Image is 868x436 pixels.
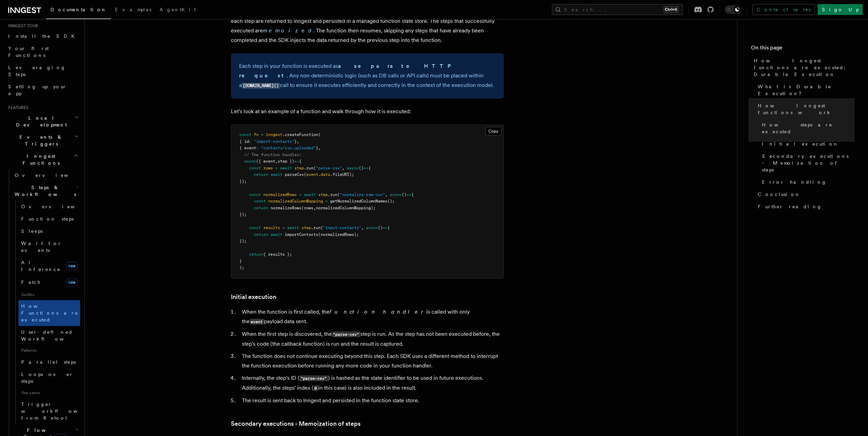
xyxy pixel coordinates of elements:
[390,192,402,197] span: async
[361,225,364,230] span: ,
[316,166,342,170] span: "parse-csv"
[762,121,854,135] span: How steps are executed
[239,239,247,243] span: });
[12,200,80,424] div: Steps & Workflows
[18,387,80,398] span: Use cases
[21,280,41,285] span: Fetch
[21,359,76,365] span: Parallel steps
[552,4,683,15] button: Search...Ctrl+K
[304,166,313,170] span: .run
[8,46,49,58] span: Your first Functions
[240,351,504,371] li: The function does not continue executing beyond this step. Each SDK uses a different method to in...
[18,237,80,256] a: Wait for events
[759,138,854,150] a: Initial execution
[239,132,251,137] span: const
[21,329,83,342] span: User-defined Workflows
[240,307,504,327] li: When the function is first called, the is called with only the payload data sent.
[8,84,67,96] span: Setting up your app
[407,192,411,197] span: =>
[231,292,276,302] a: Initial execution
[240,396,504,405] li: The result is sent back to Inngest and persisted in the function state store.
[261,132,263,137] span: =
[751,44,854,55] h4: On this page
[5,23,38,29] span: Inngest tour
[231,419,361,429] a: Secondary executions - Memoization of steps
[378,225,383,230] span: ()
[66,278,77,286] span: new
[18,275,80,289] a: Fetchnew
[18,213,80,225] a: Function steps
[321,172,330,177] span: data
[21,216,74,222] span: Function steps
[5,80,80,100] a: Setting up your app
[21,402,96,421] span: Trigger workflows from Retool
[311,225,321,230] span: .run
[263,27,313,34] a: memoized
[46,2,111,19] a: Documentation
[754,57,854,78] span: How Inngest functions are executed: Durable Execution
[5,30,80,42] a: Install the SDK
[12,184,76,198] span: Steps & Workflows
[18,345,80,356] span: Patterns
[268,199,323,204] span: normalizedColumnMapping
[313,166,316,170] span: (
[294,159,299,164] span: =>
[5,105,28,110] span: Features
[256,146,259,150] span: :
[332,331,361,337] code: "parse-csv"
[5,131,80,150] button: Events & Triggers
[254,132,259,137] span: fn
[8,65,66,77] span: Leveraging Steps
[663,6,679,13] kbd: Ctrl+K
[254,232,268,237] span: return
[18,300,80,326] a: How Functions are executed
[21,372,73,384] span: Loops over steps
[160,7,196,12] span: AgentKit
[762,153,854,173] span: Secondary executions - Memoization of steps
[318,172,321,177] span: .
[299,159,301,164] span: {
[755,200,854,213] a: Further reading
[368,166,371,170] span: {
[18,225,80,237] a: Sleeps
[758,191,800,198] span: Conclusion
[282,225,285,230] span: =
[299,375,328,381] code: "parse-csv"
[304,192,316,197] span: await
[18,356,80,368] a: Parallel steps
[758,102,854,116] span: How Inngest functions work
[297,139,299,144] span: ,
[347,166,359,170] span: async
[244,152,301,157] span: // The function handler:
[239,139,249,144] span: { id
[755,100,854,119] a: How Inngest functions work
[256,159,275,164] span: ({ event
[313,206,316,210] span: ,
[254,172,268,177] span: return
[239,63,455,79] strong: a separate HTTP request
[239,179,247,184] span: });
[115,7,151,12] span: Examples
[249,166,261,170] span: const
[316,146,318,150] span: }
[12,181,80,200] button: Steps & Workflows
[759,176,854,188] a: Error handling
[758,83,854,97] span: What is Durable Execution?
[15,172,85,178] span: Overview
[18,256,80,275] a: AI Inferencenew
[239,61,496,90] p: Each step in your function is executed as . Any non-deterministic logic (such as DB calls or API ...
[725,5,741,14] button: Toggle dark mode
[266,132,282,137] span: inngest
[402,192,407,197] span: ()
[18,368,80,387] a: Loops over steps
[254,139,294,144] span: "import-contacts"
[249,252,263,257] span: return
[275,166,278,170] span: =
[318,192,328,197] span: step
[304,172,306,177] span: (
[240,329,504,349] li: When the first step is discovered, the step is run. As the step has not been executed before, the...
[254,206,268,210] span: return
[270,232,282,237] span: await
[280,166,292,170] span: await
[249,225,261,230] span: const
